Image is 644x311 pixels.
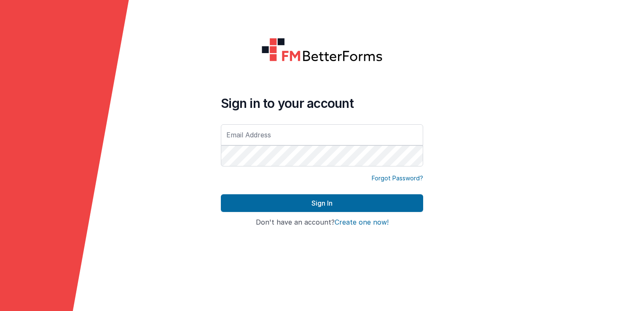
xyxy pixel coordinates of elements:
[372,174,423,182] a: Forgot Password?
[221,194,423,212] button: Sign In
[221,219,423,226] h4: Don't have an account?
[221,124,423,145] input: Email Address
[221,96,423,111] h4: Sign in to your account
[335,219,389,226] button: Create one now!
